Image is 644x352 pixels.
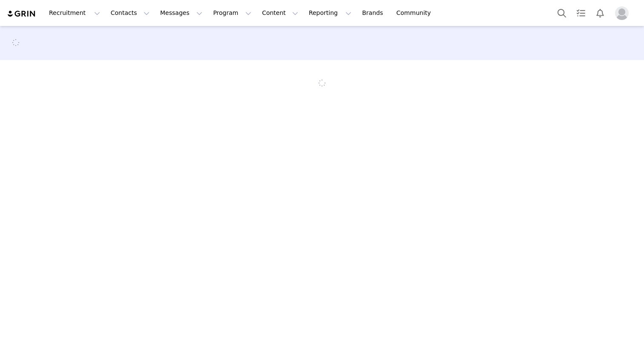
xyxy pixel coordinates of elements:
button: Messages [155,3,207,23]
button: Profile [610,6,637,20]
a: Tasks [572,3,590,23]
button: Notifications [591,3,609,23]
a: Brands [357,3,391,23]
a: Community [391,3,440,23]
button: Contacts [106,3,155,23]
button: Content [257,3,303,23]
button: Search [552,3,571,23]
img: placeholder-profile.jpg [615,6,629,20]
img: grin logo [7,10,37,18]
button: Reporting [304,3,356,23]
button: Program [208,3,256,23]
button: Recruitment [44,3,105,23]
